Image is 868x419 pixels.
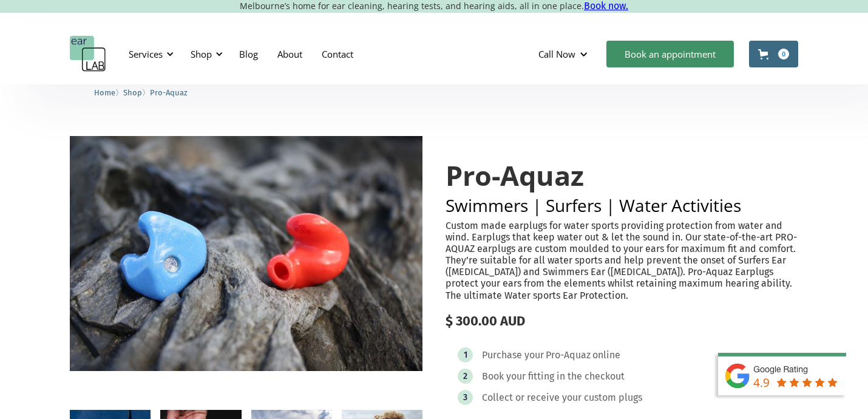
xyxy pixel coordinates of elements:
[546,349,591,361] div: Pro-Aquaz
[94,86,123,99] li: 〉
[150,86,188,98] a: Pro-Aquaz
[749,41,798,67] a: Open cart
[150,88,188,97] span: Pro-Aquaz
[464,350,467,359] div: 1
[529,36,600,72] div: Call Now
[446,220,798,301] p: Custom made earplugs for water sports providing protection from water and wind. Earplugs that kee...
[482,392,642,404] div: Collect or receive your custom plugs
[70,136,422,371] a: open lightbox
[778,49,789,60] div: 0
[312,36,363,72] a: Contact
[463,372,467,381] div: 2
[123,88,142,97] span: Shop
[446,160,798,191] h1: Pro-Aquaz
[70,36,106,72] a: home
[123,86,150,99] li: 〉
[446,313,798,329] div: $ 300.00 AUD
[123,86,142,98] a: Shop
[592,349,620,361] div: online
[183,36,226,72] div: Shop
[229,36,268,72] a: Blog
[70,136,422,371] img: Pro-Aquaz
[94,88,115,97] span: Home
[463,393,467,402] div: 3
[268,36,312,72] a: About
[482,349,544,361] div: Purchase your
[538,48,575,60] div: Call Now
[606,41,734,67] a: Book an appointment
[121,36,177,72] div: Services
[94,86,115,98] a: Home
[482,370,625,383] div: Book your fitting in the checkout
[446,197,798,214] h2: Swimmers | Surfers | Water Activities
[191,48,212,60] div: Shop
[129,48,163,60] div: Services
